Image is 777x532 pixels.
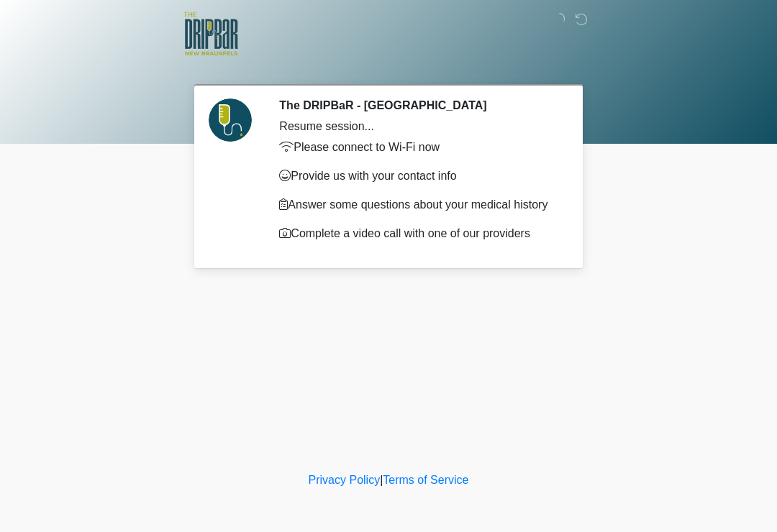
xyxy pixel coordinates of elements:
img: The DRIPBaR - New Braunfels Logo [183,11,238,58]
a: Privacy Policy [309,474,381,486]
img: Agent Avatar [209,98,252,142]
a: Terms of Service [383,474,468,486]
h2: The DRIPBaR - [GEOGRAPHIC_DATA] [279,98,558,112]
a: | [380,474,383,486]
div: Resume session... [279,118,558,135]
p: Please connect to Wi-Fi now [279,139,558,156]
p: Answer some questions about your medical history [279,196,558,214]
p: Provide us with your contact info [279,168,558,185]
p: Complete a video call with one of our providers [279,225,558,242]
